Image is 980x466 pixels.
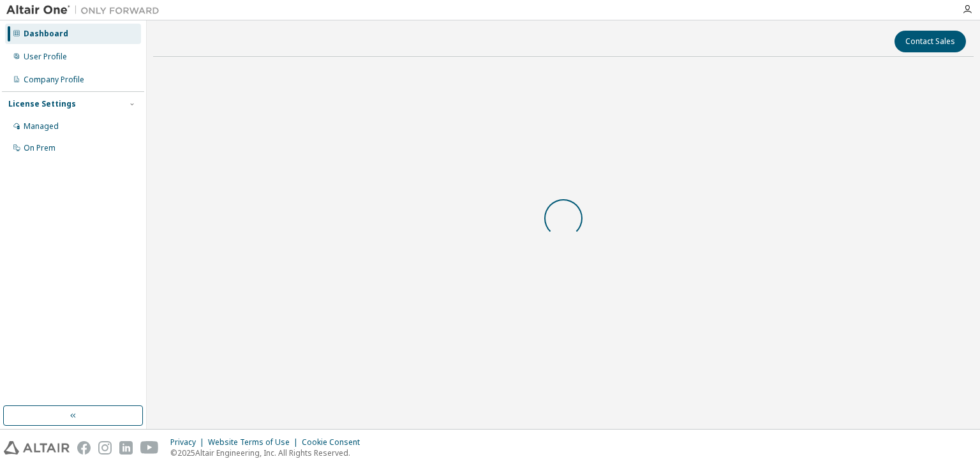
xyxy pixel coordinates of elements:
[24,121,59,132] div: Managed
[24,75,84,85] div: Company Profile
[4,441,70,455] img: altair_logo.svg
[98,441,112,455] img: instagram.svg
[6,4,166,17] img: Altair One
[170,447,367,458] p: © 2025 Altair Engineering, Inc. All Rights Reserved.
[170,437,208,447] div: Privacy
[8,99,76,109] div: License Settings
[302,437,367,447] div: Cookie Consent
[119,441,133,455] img: linkedin.svg
[24,143,56,153] div: On Prem
[140,441,159,455] img: youtube.svg
[208,437,302,447] div: Website Terms of Use
[77,441,91,455] img: facebook.svg
[895,31,966,52] button: Contact Sales
[24,52,67,62] div: User Profile
[24,29,68,39] div: Dashboard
